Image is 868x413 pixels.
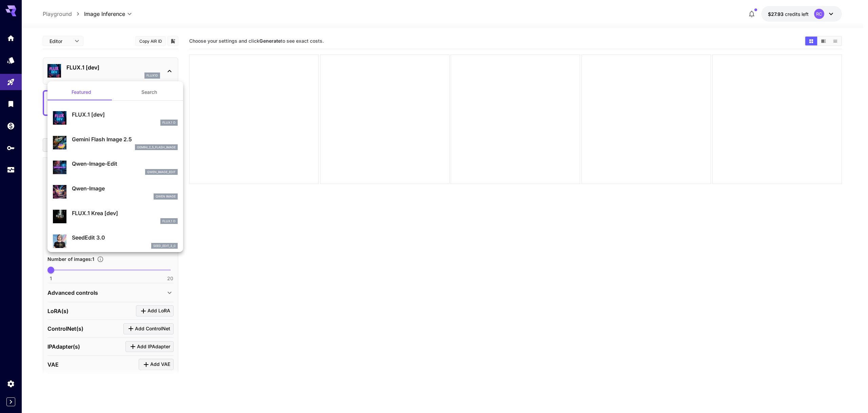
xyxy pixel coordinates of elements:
[72,135,178,143] p: Gemini Flash Image 2.5
[53,132,178,153] div: Gemini Flash Image 2.5gemini_2_5_flash_image
[115,84,183,100] button: Search
[47,84,115,100] button: Featured
[53,231,178,251] div: SeedEdit 3.0seed_edit_3_0
[162,219,176,224] p: FLUX.1 D
[147,170,176,174] p: qwen_image_edit
[72,209,178,217] p: FLUX.1 Krea [dev]
[137,145,176,150] p: gemini_2_5_flash_image
[72,110,178,119] p: FLUX.1 [dev]
[53,108,178,128] div: FLUX.1 [dev]FLUX.1 D
[53,206,178,227] div: FLUX.1 Krea [dev]FLUX.1 D
[53,157,178,178] div: Qwen-Image-Editqwen_image_edit
[72,233,178,242] p: SeedEdit 3.0
[162,120,176,125] p: FLUX.1 D
[53,182,178,202] div: Qwen-ImageQwen Image
[156,194,176,199] p: Qwen Image
[72,160,178,168] p: Qwen-Image-Edit
[72,184,178,192] p: Qwen-Image
[153,244,176,248] p: seed_edit_3_0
